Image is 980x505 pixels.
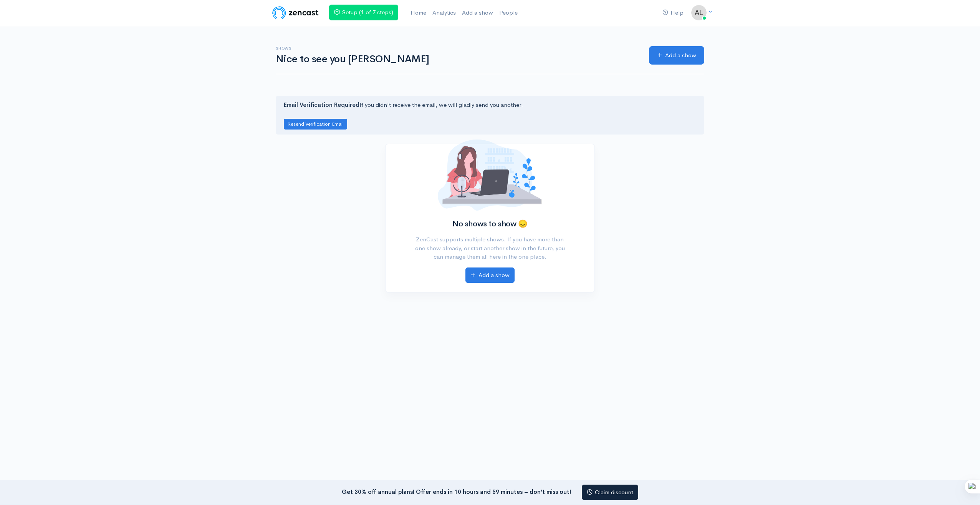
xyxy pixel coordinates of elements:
[276,54,640,65] h1: Nice to see you [PERSON_NAME]
[342,488,571,495] strong: Get 30% off annual plans! Offer ends in 10 hours and 59 minutes – don’t miss out!
[284,101,359,108] strong: Email Verification Required
[438,140,542,211] img: No shows added
[284,119,347,130] button: Resend Verification Email
[429,5,459,21] a: Analytics
[276,46,640,50] h6: Shows
[459,5,496,21] a: Add a show
[276,96,704,135] div: If you didn't receive the email, we will gladly send you another.
[411,220,568,228] h2: No shows to show 😞
[411,235,568,261] p: ZenCast supports multiple shows. If you have more than one show already, or start another show in...
[329,5,398,20] a: Setup (1 of 7 steps)
[496,5,521,21] a: People
[582,485,638,500] a: Claim discount
[407,5,429,21] a: Home
[691,5,707,20] img: ...
[649,46,704,65] a: Add a show
[659,5,687,21] a: Help
[465,267,515,283] a: Add a show
[271,5,320,20] img: ZenCast Logo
